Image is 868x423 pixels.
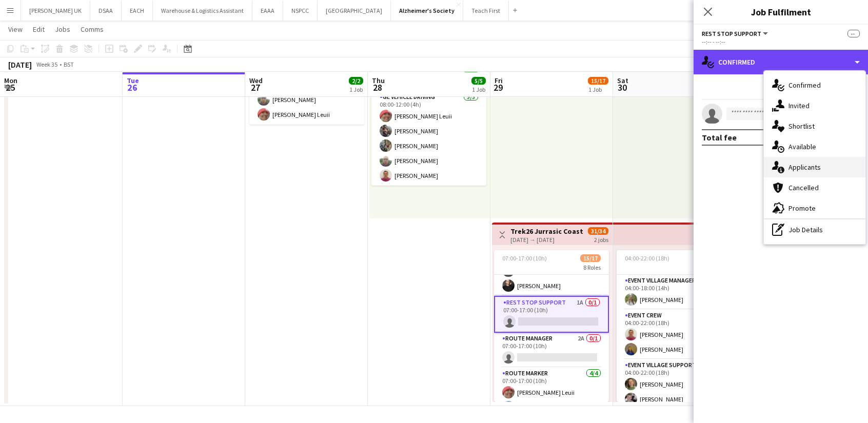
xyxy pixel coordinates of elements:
[580,254,601,262] span: 15/17
[3,82,17,93] span: 25
[4,76,17,85] span: Mon
[583,264,601,271] span: 8 Roles
[248,82,263,93] span: 27
[21,1,90,21] button: [PERSON_NAME] UK
[76,23,108,36] a: Comms
[764,198,865,218] div: Promote
[127,76,139,85] span: Tue
[694,5,868,18] h3: Job Fulfilment
[34,61,60,68] span: Week 35
[8,25,23,34] span: View
[372,76,385,85] span: Thu
[55,25,70,34] span: Jobs
[81,25,104,34] span: Comms
[51,23,74,36] a: Jobs
[125,82,139,93] span: 26
[8,59,32,70] div: [DATE]
[616,82,628,93] span: 30
[510,227,583,236] h3: Trek26 Jurrasic Coast
[694,50,868,74] div: Confirmed
[122,1,153,21] button: EACH
[371,91,486,186] app-card-role: GE Vehicle Driving5/508:00-12:00 (4h)[PERSON_NAME] Leuii[PERSON_NAME][PERSON_NAME][PERSON_NAME][P...
[4,23,27,36] a: View
[764,95,865,116] div: Invited
[617,275,732,310] app-card-role: Event Village Manager1/104:00-18:00 (14h)[PERSON_NAME]
[472,86,485,93] div: 1 Job
[588,77,608,85] span: 15/17
[349,86,363,93] div: 1 Job
[702,132,737,143] div: Total fee
[502,254,547,262] span: 07:00-17:00 (10h)
[495,76,503,85] span: Fri
[702,30,770,37] button: Rest Stop Support
[588,86,608,93] div: 1 Job
[318,1,391,21] button: [GEOGRAPHIC_DATA]
[370,82,385,93] span: 28
[249,75,364,125] app-card-role: Event Crew2/209:00-13:00 (4h)[PERSON_NAME][PERSON_NAME] Leuii
[493,82,503,93] span: 29
[702,38,860,46] div: --:-- - --:--
[764,219,865,240] div: Job Details
[471,77,486,85] span: 5/5
[463,1,509,21] button: Teach First
[90,1,122,21] button: DSAA
[625,254,669,262] span: 04:00-22:00 (18h)
[702,30,761,37] span: Rest Stop Support
[588,227,608,235] span: 31/34
[349,77,363,85] span: 2/2
[29,23,49,36] a: Edit
[494,333,609,368] app-card-role: Route Manager2A0/107:00-17:00 (10h)
[764,116,865,136] div: Shortlist
[371,67,486,186] app-job-card: 08:00-12:00 (4h)5/51 RoleGE Vehicle Driving5/508:00-12:00 (4h)[PERSON_NAME] Leuii[PERSON_NAME][PE...
[617,310,732,359] app-card-role: Event Crew2/204:00-22:00 (18h)[PERSON_NAME][PERSON_NAME]
[64,61,74,68] div: BST
[764,136,865,157] div: Available
[153,1,252,21] button: Warehouse & Logistics Assistant
[252,1,283,21] button: EAAA
[594,235,608,244] div: 2 jobs
[617,76,628,85] span: Sat
[764,157,865,177] div: Applicants
[510,236,583,244] div: [DATE] → [DATE]
[494,296,609,333] app-card-role: Rest Stop Support1A0/107:00-17:00 (10h)
[33,25,45,34] span: Edit
[847,30,860,37] span: --
[391,1,463,21] button: Alzheimer's Society
[764,177,865,198] div: Cancelled
[617,250,732,402] app-job-card: 04:00-22:00 (18h)16/178 RolesEvent Village Manager1/104:00-18:00 (14h)[PERSON_NAME]Event Crew2/20...
[283,1,318,21] button: NSPCC
[249,76,263,85] span: Wed
[764,75,865,95] div: Confirmed
[494,250,609,402] app-job-card: 07:00-17:00 (10h)15/178 Roles[PERSON_NAME][PERSON_NAME][PERSON_NAME]Rest Stop Support1A0/107:00-1...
